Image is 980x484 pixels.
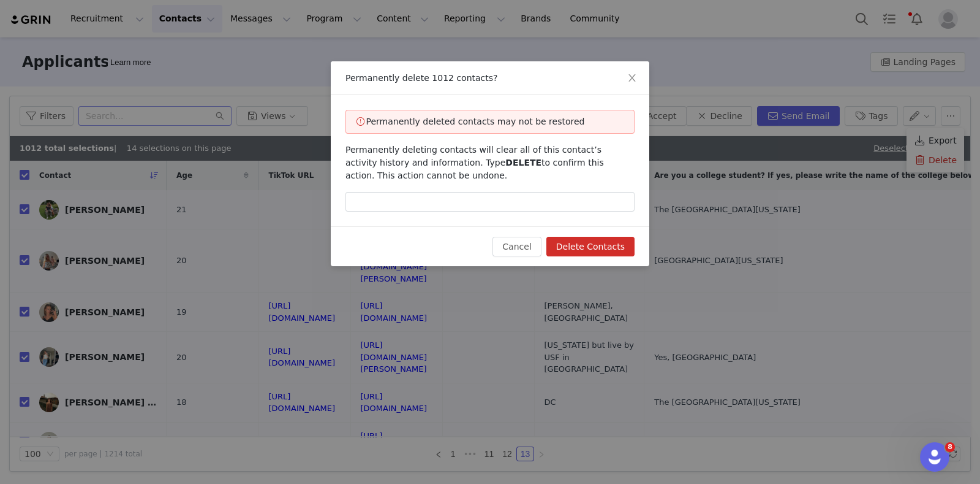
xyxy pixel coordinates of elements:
[345,73,498,83] span: Permanently delete 1012 contacts?
[615,61,649,96] button: Close
[345,145,604,180] span: Permanently deleting contacts will clear all of this contact’s activity history and information. ...
[920,442,949,472] iframe: Intercom live chat
[505,158,541,167] span: DELETE
[945,442,955,452] span: 8
[627,73,637,83] i: icon: close
[492,237,541,256] button: Cancel
[366,117,585,126] span: Permanently deleted contacts may not be restored
[546,237,635,256] button: Delete Contacts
